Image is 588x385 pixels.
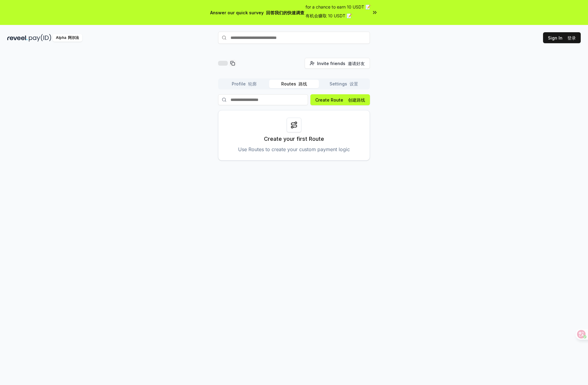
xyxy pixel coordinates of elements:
font: 回答我们的快速调查 [266,10,304,15]
font: 设置 [350,81,358,86]
button: Routes [269,80,319,88]
button: Invite friends 邀请好友 [305,58,370,69]
span: for a chance to earn 10 USDT 📝 [306,4,371,21]
font: 邀请好友 [348,61,365,66]
button: Settings [319,80,369,88]
span: Invite friends [317,60,365,67]
font: 轮廓 [248,81,257,86]
img: pay_id [29,34,51,42]
span: Answer our quick survey [210,9,304,16]
div: Alpha [53,34,82,42]
font: 登录 [567,35,576,40]
button: Sign In 登录 [543,32,581,43]
p: Use Routes to create your custom payment logic [238,146,350,153]
font: 路线 [299,81,307,86]
font: 有机会赚取 10 USDT 📝 [306,13,352,18]
button: Create Route 创建路线 [310,94,370,105]
font: 阿尔法 [68,35,79,40]
font: 创建路线 [348,97,365,102]
button: Profile [219,80,269,88]
img: reveel_dark [7,34,28,42]
p: Create your first Route [264,135,324,143]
